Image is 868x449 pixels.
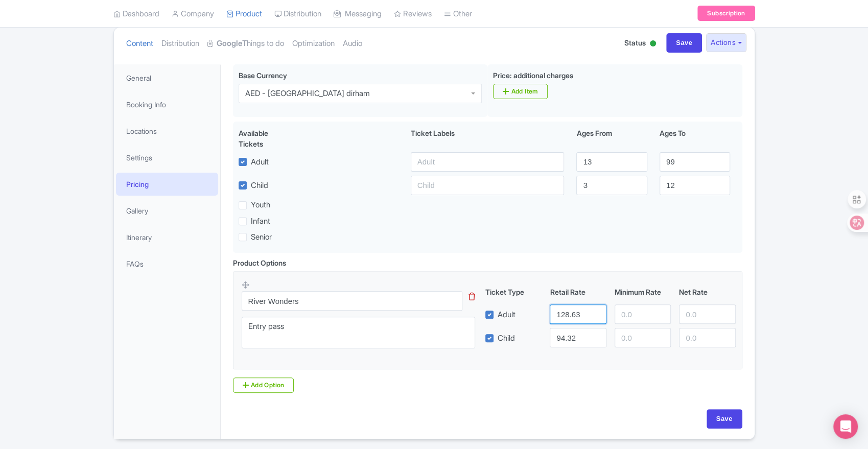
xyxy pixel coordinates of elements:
[624,37,646,48] span: Status
[239,128,294,149] div: Available Tickets
[239,71,287,80] span: Base Currency
[207,28,284,60] a: GoogleThings to do
[611,287,675,297] div: Minimum Rate
[653,128,736,149] div: Ages To
[498,333,515,344] label: Child
[675,287,739,297] div: Net Rate
[116,146,218,169] a: Settings
[706,33,746,52] button: Actions
[411,152,565,172] input: Adult
[679,304,735,324] input: 0.0
[242,291,463,311] input: Option Name
[481,287,546,297] div: Ticket Type
[833,414,858,439] div: Open Intercom Messenger
[251,199,270,211] label: Youth
[251,231,272,243] label: Senior
[251,156,269,168] label: Adult
[666,33,702,53] input: Save
[233,377,294,393] a: Add Option
[343,28,362,60] a: Audio
[116,226,218,249] a: Itinerary
[546,287,610,297] div: Retail Rate
[116,173,218,196] a: Pricing
[615,304,671,324] input: 0.0
[292,28,335,60] a: Optimization
[217,38,242,50] strong: Google
[245,89,370,98] div: AED - [GEOGRAPHIC_DATA] dirham
[697,6,755,21] a: Subscription
[251,216,270,227] label: Infant
[126,28,153,60] a: Content
[116,252,218,275] a: FAQs
[615,328,671,347] input: 0.0
[550,328,606,347] input: 0.0
[570,128,653,149] div: Ages From
[116,199,218,222] a: Gallery
[233,257,286,268] div: Product Options
[648,36,658,52] div: Active
[550,304,606,324] input: 0.0
[498,309,515,321] label: Adult
[679,328,735,347] input: 0.0
[161,28,199,60] a: Distribution
[116,93,218,116] a: Booking Info
[242,317,476,348] textarea: Entry pass
[411,176,565,195] input: Child
[116,66,218,89] a: General
[116,120,218,143] a: Locations
[707,409,742,429] input: Save
[493,70,573,81] label: Price: additional charges
[251,180,268,192] label: Child
[493,84,548,99] a: Add Item
[405,128,571,149] div: Ticket Labels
